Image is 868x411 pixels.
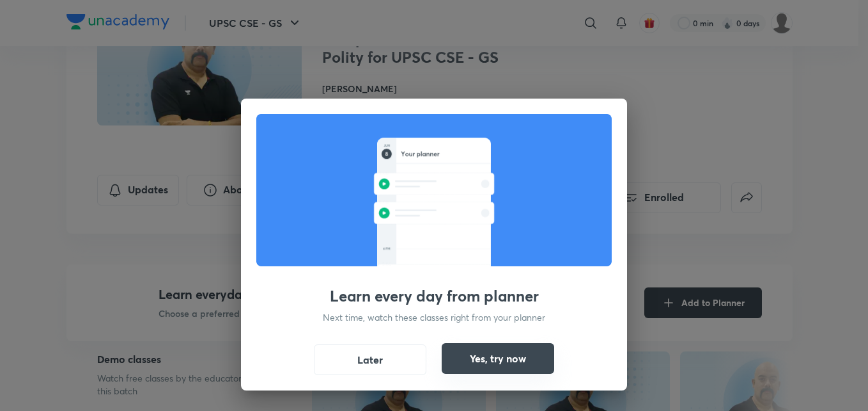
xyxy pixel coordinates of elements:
button: Yes, try now [442,343,554,374]
p: Next time, watch these classes right from your planner [323,310,545,324]
h3: Learn every day from planner [330,287,539,305]
g: PM [382,179,385,181]
g: 8 [385,152,388,156]
g: 5:00 [379,172,389,175]
g: Your planner [401,152,440,157]
button: Later [314,344,426,375]
g: 4 PM [383,248,390,250]
g: 5:00 [379,200,389,204]
g: PM [382,208,385,210]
